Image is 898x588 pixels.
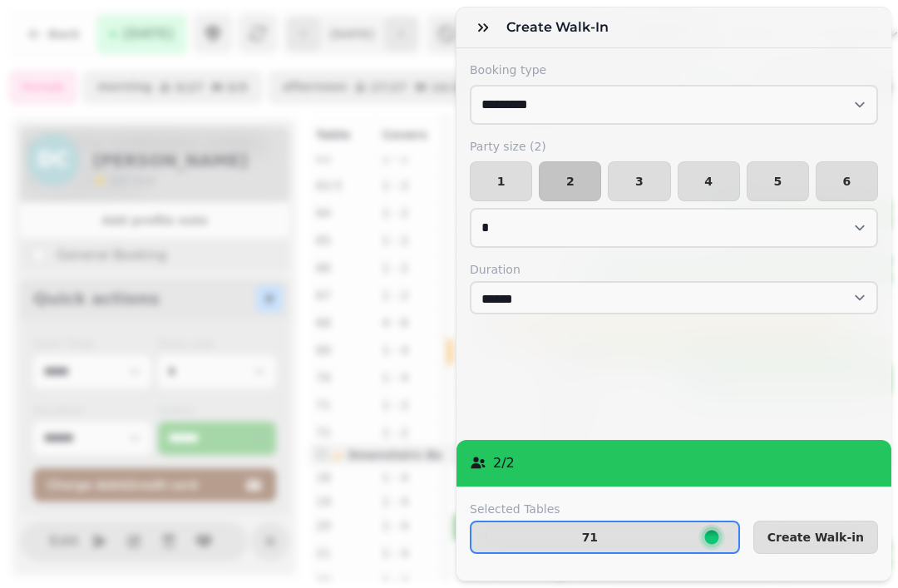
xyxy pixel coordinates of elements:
[692,175,726,187] span: 4
[582,531,598,543] p: 71
[747,161,809,201] button: 5
[493,453,515,473] p: 2 / 2
[470,161,532,201] button: 1
[678,161,740,201] button: 4
[470,261,878,278] label: Duration
[767,531,864,543] span: Create Walk-in
[470,521,740,554] button: 71
[761,175,795,187] span: 5
[753,521,878,554] button: Create Walk-in
[506,17,615,37] h3: Create Walk-in
[608,161,670,201] button: 3
[622,175,656,187] span: 3
[830,175,864,187] span: 6
[470,62,878,78] label: Booking type
[553,175,587,187] span: 2
[539,161,601,201] button: 2
[470,501,740,517] label: Selected Tables
[816,161,878,201] button: 6
[470,138,878,155] label: Party size ( 2 )
[484,175,518,187] span: 1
